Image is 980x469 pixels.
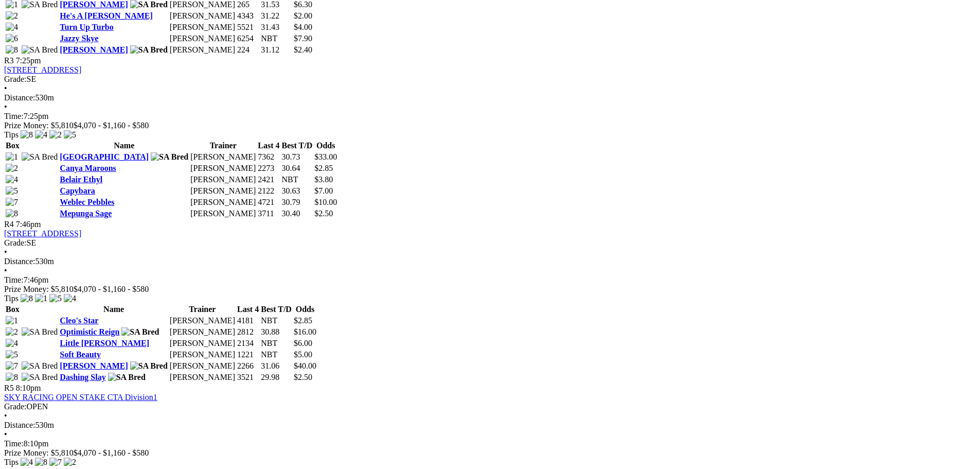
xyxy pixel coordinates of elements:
[22,373,58,382] img: SA Bred
[60,198,114,206] a: Weblec Pebbles
[60,11,152,20] a: He's A [PERSON_NAME]
[4,121,976,130] div: Prize Money: $5,810
[74,121,149,130] span: $4,070 - $1,160 - $580
[257,186,280,196] td: 2122
[260,316,292,326] td: NBT
[169,33,236,44] td: [PERSON_NAME]
[169,22,236,32] td: [PERSON_NAME]
[294,11,312,20] span: $2.00
[260,22,292,32] td: 31.43
[35,458,47,467] img: 8
[190,163,256,173] td: [PERSON_NAME]
[294,373,312,381] span: $2.50
[4,220,14,229] span: R4
[22,152,58,162] img: SA Bred
[237,304,259,315] th: Last 4
[4,439,976,448] div: 8:10pm
[6,164,18,173] img: 2
[6,152,18,162] img: 1
[257,163,280,173] td: 2273
[21,458,33,467] img: 4
[4,439,24,448] span: Time:
[281,186,313,196] td: 30.63
[4,112,24,120] span: Time:
[4,257,35,266] span: Distance:
[237,11,259,21] td: 4343
[190,152,256,162] td: [PERSON_NAME]
[169,45,236,55] td: [PERSON_NAME]
[49,130,62,140] img: 2
[169,327,236,337] td: [PERSON_NAME]
[6,23,18,32] img: 4
[314,186,333,195] span: $7.00
[314,175,333,184] span: $3.80
[4,384,14,392] span: R5
[314,152,337,161] span: $33.00
[314,141,337,151] th: Odds
[60,327,119,336] a: Optimistic Reign
[4,285,976,294] div: Prize Money: $5,810
[260,361,292,371] td: 31.06
[4,430,7,439] span: •
[6,327,18,337] img: 2
[6,361,18,371] img: 7
[314,198,337,206] span: $10.00
[293,304,317,315] th: Odds
[4,275,976,285] div: 7:46pm
[60,186,95,195] a: Capybara
[59,141,189,151] th: Name
[16,220,41,229] span: 7:46pm
[4,238,976,248] div: SE
[260,350,292,360] td: NBT
[237,316,259,326] td: 4181
[4,93,976,102] div: 530m
[294,339,312,348] span: $6.00
[60,23,113,31] a: Turn Up Turbo
[281,175,313,185] td: NBT
[22,361,58,371] img: SA Bred
[294,45,312,54] span: $2.40
[257,209,280,219] td: 3711
[237,22,259,32] td: 5521
[190,141,256,151] th: Trainer
[4,248,7,256] span: •
[294,327,316,336] span: $16.00
[4,393,157,402] a: SKY RACING OPEN STAKE CTA Division1
[6,34,18,43] img: 6
[108,373,146,382] img: SA Bred
[169,338,236,349] td: [PERSON_NAME]
[4,84,7,93] span: •
[60,34,98,43] a: Jazzy Skye
[6,339,18,348] img: 4
[260,11,292,21] td: 31.22
[260,45,292,55] td: 31.12
[6,11,18,21] img: 2
[4,238,27,247] span: Grade:
[4,75,976,84] div: SE
[257,141,280,151] th: Last 4
[60,373,105,381] a: Dashing Slay
[314,164,333,172] span: $2.85
[281,152,313,162] td: 30.73
[6,175,18,184] img: 4
[4,112,976,121] div: 7:25pm
[190,186,256,196] td: [PERSON_NAME]
[169,11,236,21] td: [PERSON_NAME]
[314,209,333,218] span: $2.50
[281,197,313,207] td: 30.79
[6,350,18,359] img: 5
[169,304,236,315] th: Trainer
[281,163,313,173] td: 30.64
[60,164,116,172] a: Canya Maroons
[151,152,188,162] img: SA Bred
[4,448,976,458] div: Prize Money: $5,810
[169,361,236,371] td: [PERSON_NAME]
[4,421,35,429] span: Distance:
[6,316,18,325] img: 1
[49,458,62,467] img: 7
[294,361,316,370] span: $40.00
[4,294,19,303] span: Tips
[294,350,312,359] span: $5.00
[59,304,168,315] th: Name
[6,305,20,314] span: Box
